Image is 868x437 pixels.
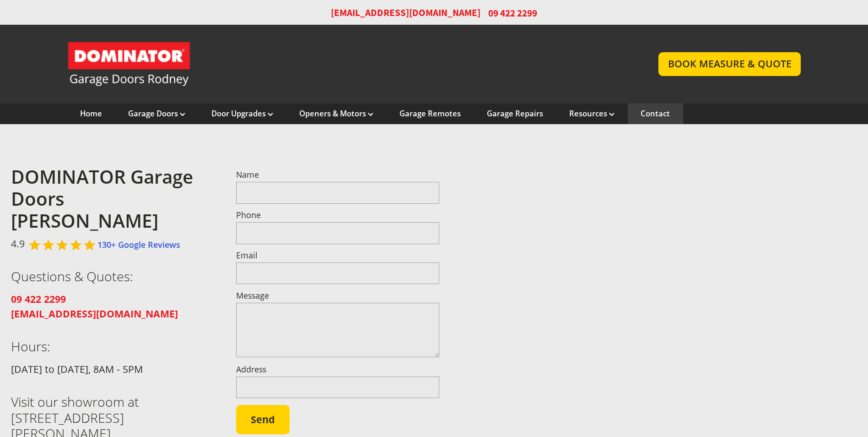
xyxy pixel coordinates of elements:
[236,405,290,434] button: Send
[331,6,480,20] a: [EMAIL_ADDRESS][DOMAIN_NAME]
[11,292,66,306] strong: 09 422 2299
[236,211,440,219] label: Phone
[658,52,801,76] a: BOOK MEASURE & QUOTE
[236,251,440,260] label: Email
[211,109,273,119] a: Door Upgrades
[487,109,543,119] a: Garage Repairs
[11,268,215,284] h3: Questions & Quotes:
[488,6,537,20] span: 09 422 2299
[236,292,440,300] label: Message
[11,236,25,251] span: 4.9
[299,109,373,119] a: Openers & Motors
[399,109,461,119] a: Garage Remotes
[569,109,615,119] a: Resources
[236,366,440,374] label: Address
[29,239,97,251] div: Rated 4.9 out of 5,
[67,41,641,87] a: Garage Door and Secure Access Solutions homepage
[11,362,215,377] p: [DATE] to [DATE], 8AM - 5PM
[11,166,215,232] h2: DOMINATOR Garage Doors [PERSON_NAME]
[641,109,670,119] a: Contact
[11,307,178,320] a: [EMAIL_ADDRESS][DOMAIN_NAME]
[97,239,180,250] a: 130+ Google Reviews
[11,339,215,354] h3: Hours:
[80,109,102,119] a: Home
[236,171,440,179] label: Name
[11,293,66,306] a: 09 422 2299
[128,109,185,119] a: Garage Doors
